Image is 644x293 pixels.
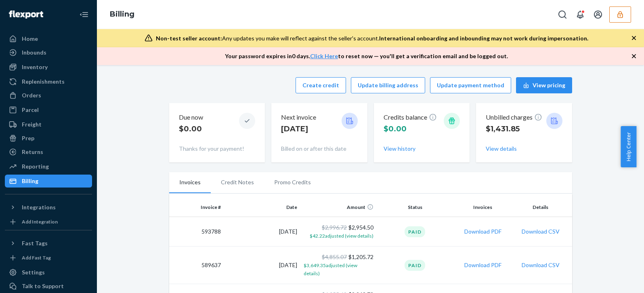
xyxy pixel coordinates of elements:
p: Due now [179,113,203,122]
p: Your password expires in 0 days . to reset now — you'll get a verification email and be logged out. [225,52,508,60]
div: Any updates you make will reflect against the seller's account. [156,34,588,42]
span: $0.00 [384,124,407,133]
li: Credit Notes [211,172,264,192]
button: Update payment method [430,77,511,93]
p: $0.00 [179,124,203,134]
a: Returns [5,145,92,158]
a: Settings [5,266,92,279]
iframe: Opens a widget where you can chat to one of our agents [593,269,636,289]
button: Talk to Support [5,280,92,293]
button: Integrations [5,201,92,214]
button: View pricing [516,77,572,93]
button: View details [486,145,517,153]
th: Details [512,198,572,217]
a: Parcel [5,103,92,116]
li: Promo Credits [264,172,321,192]
div: Freight [22,120,42,129]
div: Fast Tags [22,239,48,247]
button: Fast Tags [5,237,92,250]
div: Add Fast Tag [22,254,51,261]
td: 593788 [169,217,224,247]
td: $2,954.50 [300,217,377,247]
td: [DATE] [224,247,300,284]
th: Invoices [453,198,512,217]
p: $1,431.85 [486,124,542,134]
button: Download PDF [464,261,501,269]
div: Prep [22,134,34,142]
button: $42.22adjusted (view details) [310,232,373,240]
div: Settings [22,268,45,276]
span: $3,649.35 adjusted (view details) [304,262,357,276]
span: $2,996.72 [322,224,347,231]
td: [DATE] [224,217,300,247]
a: Billing [110,10,134,19]
button: Open Search Box [554,6,571,23]
div: Home [22,35,38,43]
a: Add Fast Tag [5,253,92,263]
p: Credits balance [384,113,437,122]
button: Create credit [296,77,346,93]
span: $42.22 adjusted (view details) [310,233,373,239]
div: Orders [22,91,41,99]
div: Billing [22,177,38,185]
p: Next invoice [281,113,316,122]
div: Inbounds [22,48,46,57]
div: Returns [22,148,43,156]
a: Prep [5,132,92,145]
div: Replenishments [22,78,65,86]
a: Inventory [5,61,92,74]
p: Billed on or after this date [281,145,358,153]
div: Paid [405,260,425,271]
span: International onboarding and inbounding may not work during impersonation. [379,35,588,42]
div: Paid [405,226,425,237]
button: Open account menu [590,6,606,23]
a: Billing [5,175,92,188]
th: Invoice # [169,198,224,217]
a: Reporting [5,160,92,173]
p: Unbilled charges [486,113,542,122]
div: Talk to Support [22,282,64,290]
ol: breadcrumbs [103,3,141,26]
a: Freight [5,118,92,131]
button: Update billing address [351,77,425,93]
th: Amount [300,198,377,217]
img: Flexport logo [9,11,43,19]
button: Open notifications [572,6,588,23]
p: [DATE] [281,124,316,134]
div: Inventory [22,63,48,71]
li: Invoices [169,172,211,193]
a: Orders [5,89,92,102]
a: Home [5,32,92,45]
button: Download PDF [464,228,501,236]
button: Close Navigation [76,6,92,23]
button: View history [384,145,415,153]
td: $1,205.72 [300,247,377,284]
div: Parcel [22,106,39,114]
span: $4,855.07 [322,253,347,260]
span: Non-test seller account: [156,35,222,42]
div: Reporting [22,162,49,171]
a: Replenishments [5,75,92,88]
a: Add Integration [5,217,92,227]
a: Inbounds [5,46,92,59]
p: Thanks for your payment! [179,145,256,153]
div: Add Integration [22,218,58,225]
button: Help Center [621,126,636,167]
button: Download CSV [522,228,560,236]
th: Status [377,198,453,217]
td: 589637 [169,247,224,284]
button: Download CSV [522,261,560,269]
a: Click Here [310,53,338,59]
button: $3,649.35adjusted (view details) [304,261,373,277]
div: Integrations [22,203,56,211]
th: Date [224,198,300,217]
